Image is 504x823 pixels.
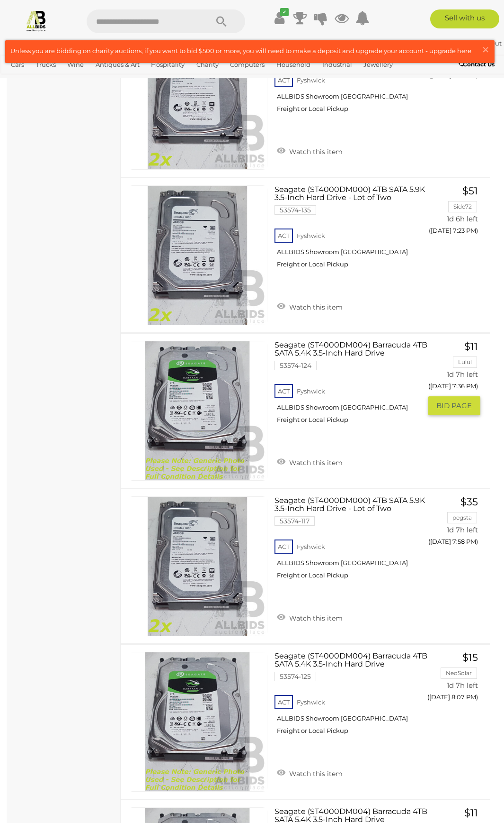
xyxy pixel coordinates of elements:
a: Computers [226,57,268,73]
a: Watch this item [274,455,345,469]
a: $34 Side72 1d 6h left ([DATE] 7:22 PM) [435,30,480,84]
button: BID PAGE [428,396,480,415]
span: Watch this item [287,614,343,622]
span: $35 [460,496,478,508]
a: Contact Us [459,59,497,70]
span: Watch this item [287,147,343,156]
a: $35 pegsta 1d 7h left ([DATE] 7:58 PM) [435,496,480,551]
a: ✔ [272,9,286,27]
a: Syedhashme [423,39,471,47]
a: Sports [37,73,64,88]
a: Wine [63,57,88,73]
a: Office [7,73,33,88]
a: Trucks [32,57,60,73]
i: ✔ [280,8,289,16]
a: Seagate (ST4000DM004) Barracuda 4TB SATA 5.4K 3.5-Inch Hard Drive 53574-125 ACT Fyshwick ALLBIDS ... [282,652,421,742]
span: Watch this item [287,769,343,778]
a: Sell with us [430,9,499,28]
span: ([DATE] 8:07 PM) [427,693,478,701]
a: $15 NeoSolar 1d 7h left ([DATE] 8:07 PM) [435,652,480,706]
img: Allbids.com.au [25,9,47,32]
a: Watch this item [274,144,345,158]
a: Seagate (ST4000DM000) 4TB SATA 5.9K 3.5-Inch Hard Drive - Lot of Two 53574-117 ACT Fyshwick ALLBI... [282,496,421,586]
a: Cars [7,57,28,73]
a: [GEOGRAPHIC_DATA] [68,73,142,88]
a: Hospitality [147,57,188,73]
span: | [471,39,473,47]
a: Watch this item [274,610,345,624]
span: Watch this item [287,458,343,467]
a: Seagate (ST4000DM004) Barracuda 4TB SATA 5.4K 3.5-Inch Hard Drive 53574-124 ACT Fyshwick ALLBIDS ... [282,341,421,431]
a: Antiques & Art [92,57,143,73]
a: Charity [193,57,222,73]
a: $51 Side72 1d 6h left ([DATE] 7:23 PM) [435,185,480,240]
button: Search [198,9,245,33]
b: Contact Us [459,61,495,68]
strong: Syedhashme [423,39,469,47]
a: Watch this item [274,766,345,780]
span: × [481,40,490,59]
a: Sign Out [474,39,502,47]
a: Industrial [318,57,356,73]
span: $51 [462,185,478,197]
a: Jewellery [360,57,397,73]
a: Watch this item [274,299,345,313]
span: $11 [464,807,478,819]
a: Seagate (ST4000DM000) 4TB SATA 5.9K 3.5-Inch Hard Drive - Lot of Two 53574-134 ACT Fyshwick ALLBI... [282,30,421,120]
a: $11 Lulul 1d 7h left ([DATE] 7:36 PM) BID PAGE [435,341,480,416]
span: $11 [464,340,478,352]
span: $15 [462,651,478,663]
a: Household [273,57,314,73]
span: BID PAGE [436,401,472,411]
span: Watch this item [287,303,343,311]
a: Seagate (ST4000DM000) 4TB SATA 5.9K 3.5-Inch Hard Drive - Lot of Two 53574-135 ACT Fyshwick ALLBI... [282,185,421,275]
